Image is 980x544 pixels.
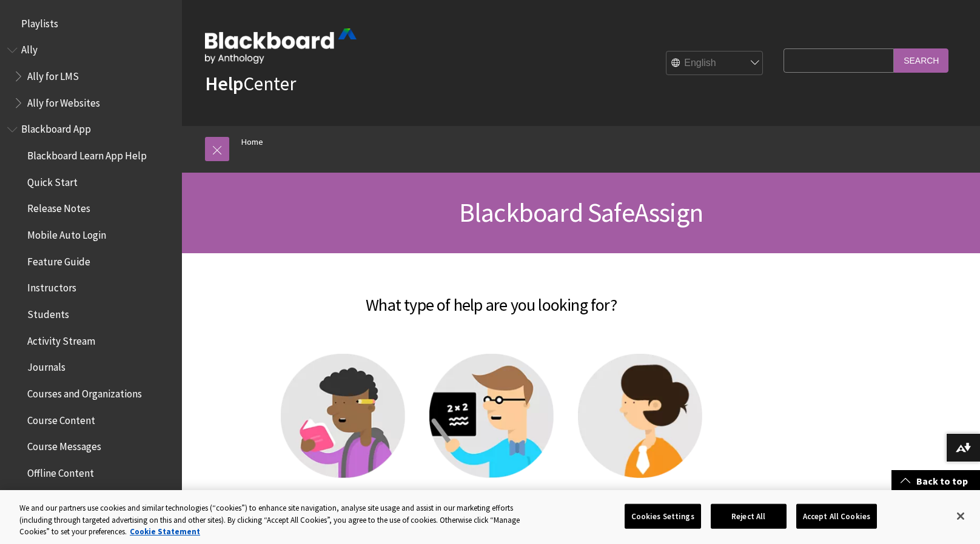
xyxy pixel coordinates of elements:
[27,145,147,162] span: Blackboard Learn App Help
[666,51,764,76] select: Site Language Selector
[205,71,296,96] a: HelpCenter
[27,66,79,82] span: Ally for LMS
[21,119,91,136] span: Blackboard App
[891,470,980,493] a: Back to top
[194,277,788,317] h2: What type of help are you looking for?
[205,28,357,64] img: Blackboard by Anthology
[27,93,100,109] span: Ally for Websites
[21,13,58,30] span: Playlists
[578,354,702,478] img: Administrator help
[27,410,95,426] span: Course Content
[21,40,38,56] span: Ally
[241,134,263,150] a: Home
[625,503,701,529] button: Cookies Settings
[19,502,539,538] div: We and our partners use cookies and similar technologies (“cookies”) to enhance site navigation, ...
[7,13,175,34] nav: Book outline for Playlists
[27,199,90,215] span: Release Notes
[429,354,554,478] img: Instructor help
[459,196,703,229] span: Blackboard SafeAssign
[711,503,787,529] button: Reject All
[281,354,405,506] a: Student help Student
[796,503,877,529] button: Accept All Cookies
[27,463,94,479] span: Offline Content
[27,331,95,347] span: Activity Stream
[27,383,142,400] span: Courses and Organizations
[429,354,554,506] a: Instructor help Instructor
[27,251,90,268] span: Feature Guide
[7,40,175,113] nav: Book outline for Anthology Ally Help
[27,172,78,188] span: Quick Start
[894,48,948,72] input: Search
[281,354,405,478] img: Student help
[27,278,76,294] span: Instructors
[27,437,101,453] span: Course Messages
[27,357,65,374] span: Journals
[27,304,69,320] span: Students
[130,526,200,537] a: More information about your privacy, opens in a new tab
[205,71,243,96] strong: Help
[27,489,99,506] span: Announcements
[27,225,106,241] span: Mobile Auto Login
[578,354,702,506] a: Administrator help Administrator
[947,503,974,529] button: Close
